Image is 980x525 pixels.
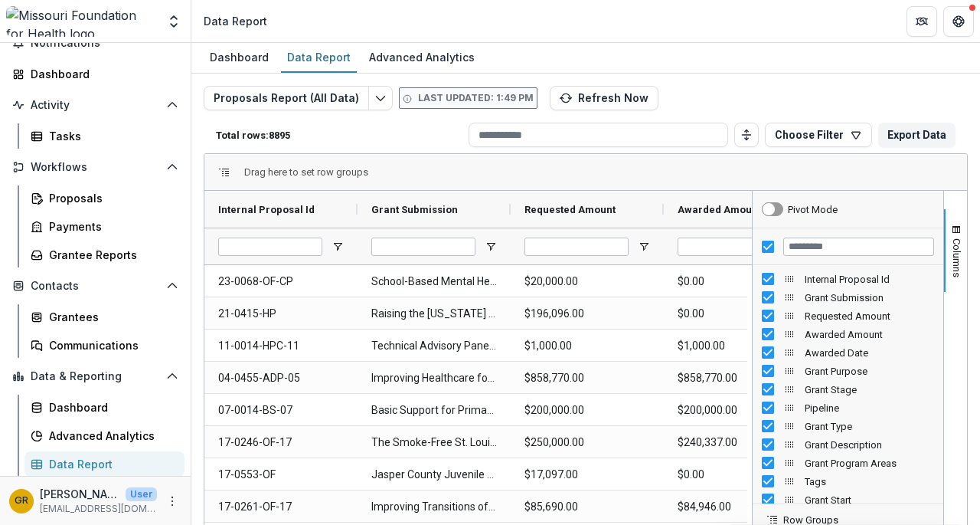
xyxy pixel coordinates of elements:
span: $20,000.00 [524,266,650,297]
span: $1,000.00 [524,330,650,362]
span: Improving Transitions of Care for High-Risk Patients [371,491,497,523]
span: Drag here to set row groups [244,166,368,178]
span: Pipeline [805,402,934,414]
span: Workflows [31,161,160,174]
span: $17,097.00 [524,459,650,491]
button: Export Data [878,123,955,147]
div: Grantees [49,309,172,325]
div: Awarded Amount Column [753,325,943,343]
span: Grant Start [805,494,934,506]
span: $200,000.00 [678,395,803,426]
div: Grant Submission Column [753,288,943,307]
span: Internal Proposal Id [805,274,934,285]
div: Data Report [204,13,267,29]
span: Tags [805,476,934,487]
div: Grant Program Areas Column [753,454,943,472]
span: Grant Submission [371,204,458,215]
span: $0.00 [678,266,803,297]
input: Awarded Amount Filter Input [678,238,782,256]
div: Communications [49,337,172,353]
span: Awarded Amount [678,204,761,215]
button: Get Help [943,6,974,37]
a: Advanced Analytics [363,43,481,73]
a: Advanced Analytics [24,423,185,448]
span: $858,770.00 [678,363,803,394]
span: $240,337.00 [678,427,803,458]
nav: breadcrumb [198,10,273,32]
span: Columns [951,238,962,277]
a: Dashboard [6,61,185,87]
span: Grant Submission [805,292,934,304]
div: Data Report [281,46,357,68]
div: Advanced Analytics [49,428,172,444]
span: $250,000.00 [524,427,650,458]
button: Open Data & Reporting [6,364,185,389]
span: Grant Program Areas [805,458,934,469]
button: Open Contacts [6,274,185,298]
span: $0.00 [678,298,803,330]
button: Choose Filter [765,123,872,147]
div: Grant Description Column [753,435,943,454]
a: Grantee Reports [24,242,185,267]
button: Edit selected report [368,86,393,110]
span: Jasper County Juvenile Office Anger Management Program [371,459,497,491]
span: Awarded Amount [805,329,934,340]
div: Data Report [49,456,172,472]
span: Activity [31,99,160,112]
span: 21-0415-HP [218,298,344,330]
a: Data Report [281,43,357,73]
span: $85,690.00 [524,491,650,523]
button: Open Filter Menu [638,241,650,253]
p: Last updated: 1:49 PM [418,91,534,105]
div: Proposals [49,190,172,206]
span: 07-0014-BS-07 [218,395,344,426]
span: 04-0455-ADP-05 [218,363,344,394]
div: Awarded Date Column [753,343,943,362]
button: Open Activity [6,93,185,117]
span: Basic Support for Primary Care Services [371,395,497,426]
div: Grantee Reports [49,247,172,263]
a: Dashboard [24,395,185,420]
span: Internal Proposal Id [218,204,315,215]
div: Internal Proposal Id Column [753,270,943,288]
span: Grant Type [805,421,934,432]
input: Filter Columns Input [783,238,934,256]
input: Internal Proposal Id Filter Input [218,238,322,256]
div: Grant Stage Column [753,380,943,399]
a: Dashboard [204,43,275,73]
a: Data Report [24,451,185,477]
div: Dashboard [31,66,172,82]
div: Advanced Analytics [363,46,481,68]
button: Proposals Report (All Data) [204,86,369,110]
span: School-Based Mental Health Care For Children Of Divorce [371,266,497,297]
button: More [163,492,181,510]
a: Payments [24,214,185,239]
span: Requested Amount [805,310,934,322]
span: $0.00 [678,459,803,491]
span: Technical Advisory Panel for Bending the Healthcare Cost Curve Project [371,330,497,362]
button: Partners [906,6,937,37]
p: Total rows: 8895 [216,130,462,141]
input: Grant Submission Filter Input [371,238,475,256]
span: 17-0261-OF-17 [218,491,344,523]
button: Open Filter Menu [332,241,344,253]
img: Missouri Foundation for Health logo [6,6,157,37]
input: Requested Amount Filter Input [524,238,629,256]
div: Grant Purpose Column [753,362,943,380]
span: $196,096.00 [524,298,650,330]
span: 17-0246-OF-17 [218,427,344,458]
button: Refresh Now [550,86,658,110]
span: $858,770.00 [524,363,650,394]
div: Row Groups [244,166,368,178]
a: Grantees [24,304,185,330]
button: Open Workflows [6,155,185,179]
div: Pipeline Column [753,399,943,417]
a: Tasks [24,123,185,149]
span: Grant Description [805,439,934,451]
span: Data & Reporting [31,370,160,383]
p: [EMAIL_ADDRESS][DOMAIN_NAME] [40,502,157,516]
span: $84,946.00 [678,491,803,523]
span: Grant Purpose [805,366,934,377]
div: Grant Start Column [753,491,943,509]
button: Toggle auto height [734,123,759,147]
